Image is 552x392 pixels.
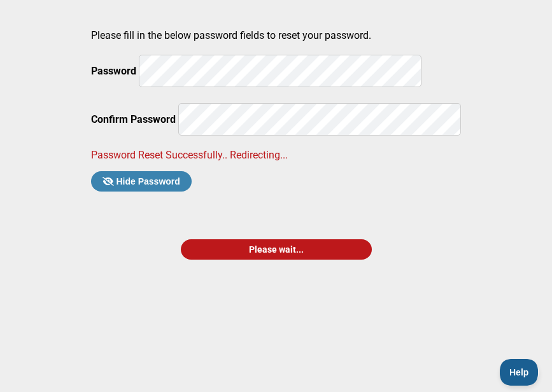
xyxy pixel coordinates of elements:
[181,239,372,260] div: Please wait...
[91,65,136,77] label: Password
[91,149,462,161] p: Password Reset Successfully.. Redirecting...
[91,113,176,125] label: Confirm Password
[91,171,192,192] button: Hide Password
[500,359,539,386] iframe: Toggle Customer Support
[91,29,462,41] p: Please fill in the below password fields to reset your password.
